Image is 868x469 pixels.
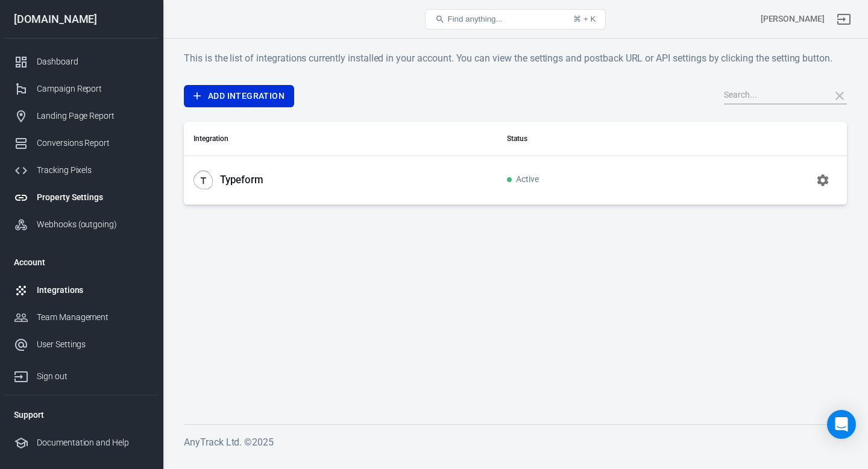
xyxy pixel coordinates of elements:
h6: This is the list of integrations currently installed in your account. You can view the settings a... [184,51,847,66]
a: Team Management [4,304,159,331]
th: Integration [184,122,497,156]
a: Dashboard [4,48,159,75]
div: User Settings [37,338,149,351]
th: Status [497,122,677,156]
a: Sign out [829,5,858,34]
div: Conversions Report [37,137,149,150]
div: Account id: QCHD6y0d [761,13,825,25]
li: Support [4,400,159,429]
div: [DOMAIN_NAME] [4,14,159,25]
p: Typeform [220,174,263,186]
button: Find anything...⌘ + K [425,9,606,30]
span: Active [507,175,539,185]
img: Typeform [193,171,213,190]
div: Sign out [37,370,149,383]
a: Conversions Report [4,130,159,157]
div: Documentation and Help [37,436,149,449]
div: Webhooks (outgoing) [37,218,149,231]
a: Sign out [4,358,159,390]
div: Team Management [37,311,149,324]
div: Campaign Report [37,83,149,95]
div: ⌘ + K [573,14,596,24]
a: Add Integration [184,85,294,107]
a: Integrations [4,277,159,304]
div: Integrations [37,284,149,297]
h6: AnyTrack Ltd. © 2025 [184,435,847,450]
a: Campaign Report [4,75,159,102]
div: Landing Page Report [37,110,149,122]
a: Landing Page Report [4,102,159,130]
a: Property Settings [4,184,159,211]
div: Dashboard [37,55,149,68]
a: Webhooks (outgoing) [4,211,159,238]
a: Tracking Pixels [4,157,159,184]
div: Property Settings [37,191,149,204]
span: Find anything... [447,14,502,24]
div: Tracking Pixels [37,164,149,177]
input: Search... [724,88,820,104]
div: Open Intercom Messenger [827,410,856,439]
a: User Settings [4,331,159,358]
li: Account [4,248,159,277]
